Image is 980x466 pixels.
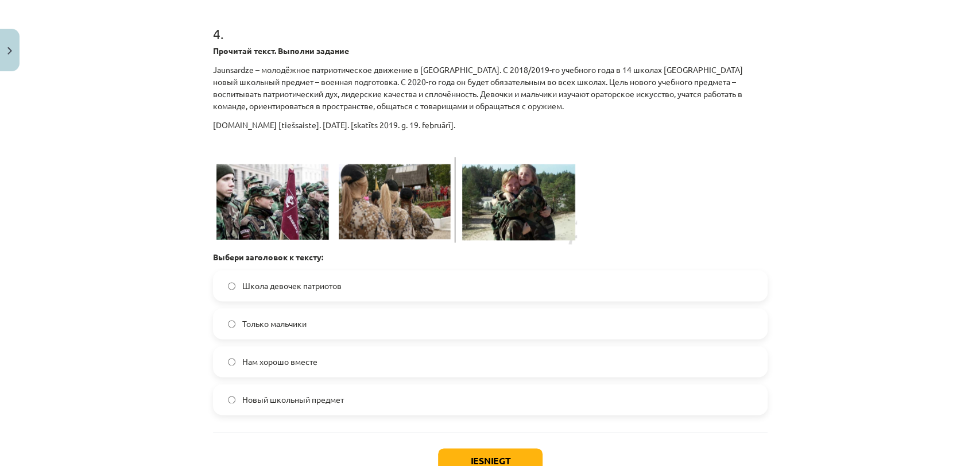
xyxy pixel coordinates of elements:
[242,356,317,368] span: Нам хорошо вместе
[213,252,323,262] strong: Выбери заголовок к тексту:
[228,282,235,290] input: Школа девочек патриотов
[228,396,235,403] input: Новый школьный предмет
[242,394,344,406] span: Новый школьный предмет
[213,45,349,56] strong: Прочитай текст. Выполни задание
[213,64,768,112] p: Jaunsardze – молодёжное патриотическое движение в [GEOGRAPHIC_DATA]. С 2018/2019-го учебного года...
[242,318,307,330] span: Только мальчики
[213,6,768,41] h1: 4 .
[213,119,768,131] p: [DOMAIN_NAME] [tiešsaiste]. [DATE]. [skatīts 2019. g. 19. februārī].
[228,358,235,365] input: Нам хорошо вместе
[242,280,342,292] span: Школа девочек патриотов
[228,320,235,328] input: Только мальчики
[7,47,12,55] img: icon-close-lesson-0947bae3869378f0d4975bcd49f059093ad1ed9edebbc8119c70593378902aed.svg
